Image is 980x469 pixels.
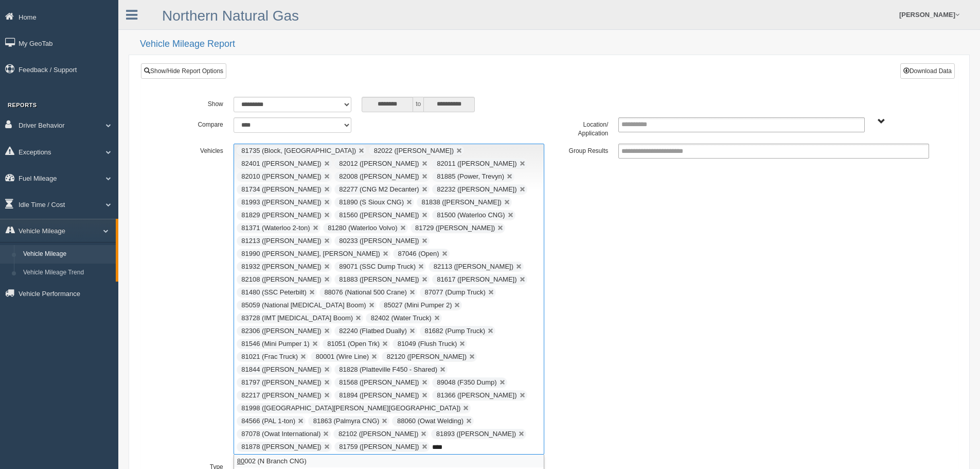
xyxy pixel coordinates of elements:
[241,275,321,283] span: 82108 ([PERSON_NAME])
[384,301,452,309] span: 85027 (Mini Pumper 2)
[374,147,454,154] span: 82022 ([PERSON_NAME])
[241,314,353,322] span: 83728 (IMT [MEDICAL_DATA] Boom)
[241,172,321,180] span: 82010 ([PERSON_NAME])
[324,288,406,296] span: 88076 (National 500 Crane)
[437,275,516,283] span: 81617 ([PERSON_NAME])
[339,160,419,167] span: 82012 ([PERSON_NAME])
[140,39,970,49] h2: Vehicle Mileage Report
[241,327,321,335] span: 82306 ([PERSON_NAME])
[339,263,416,270] span: 89071 (SSC Dump Truck)
[339,198,404,206] span: 81890 (S Sioux CNG)
[339,366,437,373] span: 81828 (Platteville F450 - Shared)
[19,264,116,282] a: Vehicle Mileage Trend
[241,378,321,386] span: 81797 ([PERSON_NAME])
[437,185,516,193] span: 82232 ([PERSON_NAME])
[241,160,321,167] span: 82401 ([PERSON_NAME])
[164,97,228,109] label: Show
[241,391,321,399] span: 82217 ([PERSON_NAME])
[339,211,419,219] span: 81560 ([PERSON_NAME])
[162,8,299,24] a: Northern Natural Gas
[316,353,369,360] span: 80001 (Wire Line)
[398,250,439,257] span: 87046 (Open)
[241,250,380,257] span: 81990 ([PERSON_NAME], [PERSON_NAME])
[241,443,321,450] span: 81878 ([PERSON_NAME])
[437,378,496,386] span: 89048 (F350 Dump)
[422,198,502,206] span: 81838 ([PERSON_NAME])
[339,275,419,283] span: 81883 ([PERSON_NAME])
[241,147,356,154] span: 81735 (Block, [GEOGRAPHIC_DATA])
[241,185,321,193] span: 81734 ([PERSON_NAME])
[437,160,516,167] span: 82011 ([PERSON_NAME])
[339,391,419,399] span: 81894 ([PERSON_NAME])
[338,430,418,438] span: 82102 ([PERSON_NAME])
[241,198,321,206] span: 81993 ([PERSON_NAME])
[437,391,516,399] span: 81366 ([PERSON_NAME])
[339,327,407,335] span: 82240 (Flatbed Dually)
[328,224,397,232] span: 81280 (Waterloo Volvo)
[339,378,419,386] span: 81568 ([PERSON_NAME])
[437,172,504,180] span: 81885 (Power, Trevyn)
[549,144,614,156] label: Group Results
[436,430,516,438] span: 81893 ([PERSON_NAME])
[164,144,228,156] label: Vehicles
[241,211,321,219] span: 81829 ([PERSON_NAME])
[141,63,226,79] a: Show/Hide Report Options
[437,211,505,219] span: 81500 (Waterloo CNG)
[241,224,310,232] span: 81371 (Waterloo 2-ton)
[434,263,513,270] span: 82113 ([PERSON_NAME])
[327,340,380,348] span: 81051 (Open Trk)
[164,117,228,130] label: Compare
[398,340,457,348] span: 81049 (Flush Truck)
[241,237,321,245] span: 81213 ([PERSON_NAME])
[241,353,298,360] span: 81021 (Frac Truck)
[424,288,486,296] span: 87077 (Dump Truck)
[19,245,116,264] a: Vehicle Mileage
[241,288,306,296] span: 81480 (SSC Peterbilt)
[241,417,295,425] span: 84566 (PAL 1-ton)
[241,263,321,270] span: 81932 ([PERSON_NAME])
[371,314,432,322] span: 82402 (Water Truck)
[234,455,544,467] li: 002 (N Branch CNG)
[339,443,419,450] span: 81759 ([PERSON_NAME])
[241,340,309,348] span: 81546 (Mini Pumper 1)
[339,185,419,193] span: 82277 (CNG M2 Decanter)
[241,366,321,373] span: 81844 ([PERSON_NAME])
[241,404,460,412] span: 81998 ([GEOGRAPHIC_DATA][PERSON_NAME][GEOGRAPHIC_DATA])
[415,224,495,232] span: 81729 ([PERSON_NAME])
[339,237,419,245] span: 80233 ([PERSON_NAME])
[413,97,423,112] span: to
[339,172,419,180] span: 82008 ([PERSON_NAME])
[900,63,955,79] button: Download Data
[424,327,485,335] span: 81682 (Pump Truck)
[549,117,614,138] label: Location/ Application
[241,301,366,309] span: 85059 (National [MEDICAL_DATA] Boom)
[237,457,244,465] em: 80
[397,417,464,425] span: 88060 (Owat Welding)
[313,417,380,425] span: 81863 (Palmyra CNG)
[241,430,320,438] span: 87078 (Owat International)
[387,353,467,360] span: 82120 ([PERSON_NAME])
